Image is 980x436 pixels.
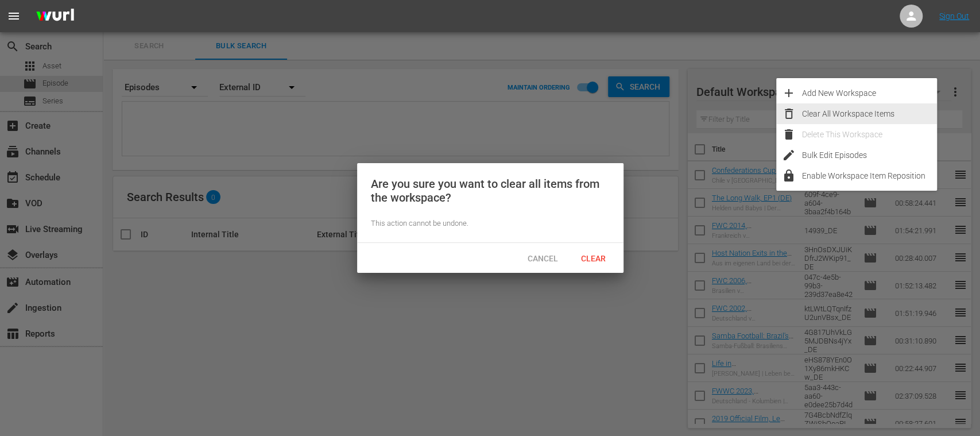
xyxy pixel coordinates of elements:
span: delete [782,128,796,141]
div: Add New Workspace [802,83,937,103]
span: menu [7,9,21,23]
div: Are you sure you want to clear all items from the workspace? [371,177,610,205]
div: Delete This Workspace [802,124,937,145]
div: Clear All Workspace Items [802,103,937,124]
img: ans4CAIJ8jUAAAAAAAAAAAAAAAAAAAAAAAAgQb4GAAAAAAAAAAAAAAAAAAAAAAAAJMjXAAAAAAAAAAAAAAAAAAAAAAAAgAT5G... [28,3,83,30]
span: lock [782,169,796,183]
span: add [782,86,796,100]
a: Sign Out [939,11,969,21]
button: Cancel [518,248,568,268]
button: Clear [568,248,619,268]
div: Bulk Edit Episodes [802,145,937,165]
span: Cancel [518,254,567,263]
div: This action cannot be undone. [371,218,610,229]
span: Clear [572,254,615,263]
div: Enable Workspace Item Reposition [802,165,937,186]
span: edit [782,148,796,162]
